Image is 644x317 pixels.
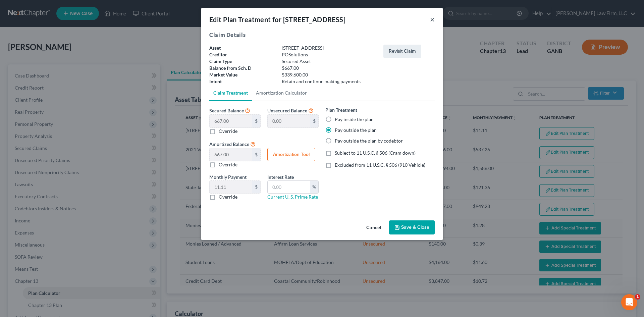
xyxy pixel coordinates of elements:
label: Override [219,161,237,168]
div: Attorney's Disclosure of Compensation [14,188,112,195]
div: • [DATE] [70,101,89,108]
h5: Claim Details [209,31,435,39]
a: Amortization Calculator [252,85,311,101]
div: Creditor [206,51,278,58]
button: Help [90,209,134,236]
div: POSolutions [278,51,380,58]
button: Revisit Claim [383,45,421,58]
span: 1 [635,294,640,300]
div: We typically reply in a few hours [14,130,112,137]
input: 0.00 [210,115,252,127]
img: Profile image for Emma [72,11,85,24]
label: Override [219,128,237,135]
span: Search for help [14,153,54,160]
div: $ [252,115,260,127]
label: Monthly Payment [209,173,247,180]
div: Statement of Financial Affairs - Payments Made in the Last 90 days [10,165,124,185]
div: Secured Asset [278,58,380,65]
div: [STREET_ADDRESS] [278,45,380,51]
input: 0.00 [268,181,310,194]
label: Plan Treatment [325,106,357,113]
div: Profile image for SaraYou're very welcome! Currently, that information isn't visible to users, bu... [7,89,127,114]
button: Messages [45,209,89,236]
div: $ [252,148,260,161]
input: 0.00 [268,115,310,127]
div: % [310,181,318,194]
div: Send us a message [14,123,112,130]
div: Claim Type [206,58,278,65]
label: Interest Rate [267,173,294,180]
div: Intent [206,78,278,85]
a: Current U. S. Prime Rate [267,194,318,200]
span: Amortized Balance [209,141,249,147]
label: Override [219,194,237,200]
div: Adding Income [10,197,124,210]
p: How can we help? [13,59,121,70]
div: Asset [206,45,278,51]
span: You're very welcome! Currently, that information isn't visible to users, but we're actively worki... [30,95,542,100]
div: Edit Plan Treatment for [STREET_ADDRESS] [209,15,345,24]
span: Help [106,226,117,231]
label: Pay outside the plan by codebtor [335,138,403,144]
img: logo [13,14,58,21]
div: Attorney's Disclosure of Compensation [10,185,124,197]
div: $339,600.00 [278,71,380,78]
div: $ [252,181,260,194]
img: Profile image for Sara [14,95,27,108]
span: Secured Balance [209,108,244,113]
span: Messages [56,226,79,231]
span: Subject to 11 U.S.C. § 506 (Cram down) [335,150,416,156]
label: Pay outside the plan [335,127,377,134]
div: $ [310,115,318,127]
div: Retain and continue making payments [278,78,380,85]
a: Claim Treatment [209,85,252,101]
div: [PERSON_NAME] [30,101,69,108]
div: Send us a messageWe typically reply in a few hours [7,117,127,143]
span: Unsecured Balance [267,108,307,113]
div: Recent messageProfile image for SaraYou're very welcome! Currently, that information isn't visibl... [7,79,127,114]
input: 0.00 [210,181,252,194]
div: Close [115,11,127,23]
button: Amortization Tool [267,148,315,161]
div: Balance from Sch. D [206,65,278,71]
img: Profile image for Lindsey [97,11,111,24]
label: Pay inside the plan [335,116,374,123]
span: Home [15,226,30,231]
p: Hi there! [13,48,121,59]
div: Recent message [14,85,120,92]
input: 0.00 [210,148,252,161]
button: × [430,15,435,23]
div: Adding Income [14,200,112,207]
button: Save & Close [389,220,435,234]
img: Profile image for James [85,11,98,24]
div: $667.00 [278,65,380,71]
div: Market Value [206,71,278,78]
button: Search for help [10,149,124,163]
iframe: Intercom live chat [621,294,637,310]
div: Statement of Financial Affairs - Payments Made in the Last 90 days [14,168,112,182]
span: Excluded from 11 U.S.C. § 506 (910 Vehicle) [335,162,425,168]
button: Cancel [361,221,386,234]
